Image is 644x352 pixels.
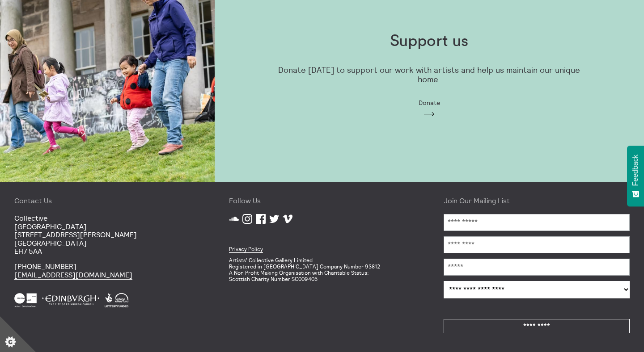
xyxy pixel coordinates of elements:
[105,293,128,307] img: Heritage Lottery Fund
[14,293,37,307] img: Creative Scotland
[14,262,200,279] p: [PHONE_NUMBER]
[631,155,640,186] span: Feedback
[444,197,630,205] h4: Join Our Mailing List
[627,146,644,206] button: Feedback - Show survey
[229,197,415,205] h4: Follow Us
[229,257,415,282] p: Artists' Collective Gallery Limited Registered in [GEOGRAPHIC_DATA] Company Number 93812 A Non Pr...
[42,293,99,307] img: City Of Edinburgh Council White
[14,270,132,280] a: [EMAIL_ADDRESS][DOMAIN_NAME]
[229,246,263,253] a: Privacy Policy
[390,32,468,50] h1: Support us
[419,99,440,106] span: Donate
[272,66,587,84] p: Donate [DATE] to support our work with artists and help us maintain our unique home.
[14,197,200,205] h4: Contact Us
[14,214,200,255] p: Collective [GEOGRAPHIC_DATA] [STREET_ADDRESS][PERSON_NAME] [GEOGRAPHIC_DATA] EH7 5AA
